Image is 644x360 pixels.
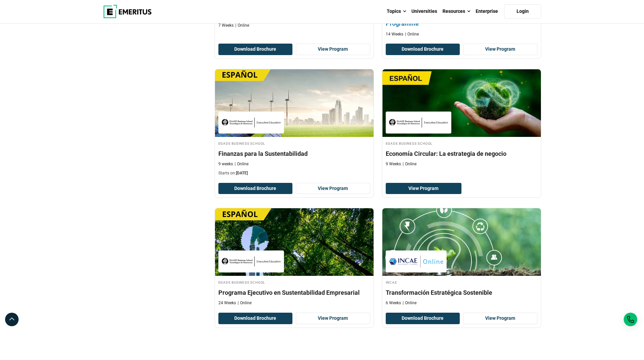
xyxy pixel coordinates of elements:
h4: Transformación Estratégica Sostenible [386,288,538,297]
p: 24 Weeks [218,300,236,306]
h4: EGADE Business School [218,279,370,285]
img: Finanzas para la Sustentabilidad | Online Finance Course [215,69,374,137]
a: Finance Course by EGADE Business School - October 14, 2025 EGADE Business School EGADE Business S... [215,69,374,179]
img: Programa Ejecutivo en Sustentabilidad Empresarial | Online Sustainability Course [215,208,374,276]
p: 9 weeks [218,161,233,167]
a: View Program [296,44,370,55]
span: [DATE] [236,171,248,175]
button: Download Brochure [218,44,293,55]
a: View Program [296,183,370,194]
button: Download Brochure [386,44,460,55]
p: 7 Weeks [218,23,234,28]
a: Login [504,4,541,19]
h4: INCAE [386,279,538,285]
img: EGADE Business School [222,254,281,269]
h4: Finanzas para la Sustentabilidad [218,149,370,158]
a: Sustainability Course by INCAE - INCAE INCAE Transformación Estratégica Sostenible 6 Weeks Online [382,208,541,309]
p: Online [238,300,252,306]
img: EGADE Business School [389,115,448,130]
img: EGADE Business School [222,115,281,130]
h4: Programa Ejecutivo en Sustentabilidad Empresarial [218,288,370,297]
img: Economía Circular: La estrategia de negocio | Online Finance Course [382,69,541,137]
a: View Program [386,183,462,194]
p: Online [403,300,416,306]
a: View Program [463,44,538,55]
p: 14 Weeks [386,31,403,37]
a: Finance Course by EGADE Business School - EGADE Business School EGADE Business School Economía Ci... [382,69,541,170]
a: View Program [463,313,538,324]
p: Online [405,31,419,37]
p: Online [235,161,248,167]
p: Online [403,161,416,167]
button: Download Brochure [386,313,460,324]
a: View Program [296,313,370,324]
p: Starts on: [218,170,370,176]
p: 9 Weeks [386,161,401,167]
button: Download Brochure [218,313,293,324]
img: INCAE [389,254,443,269]
button: Download Brochure [218,183,293,194]
img: Transformación Estratégica Sostenible | Online Sustainability Course [382,208,541,276]
h4: EGADE Business School [218,140,370,146]
p: Online [235,23,249,28]
p: 6 Weeks [386,300,401,306]
a: Sustainability Course by EGADE Business School - EGADE Business School EGADE Business School Prog... [215,208,374,309]
h4: Economía Circular: La estrategia de negocio [386,149,538,158]
h4: EGADE Business School [386,140,538,146]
